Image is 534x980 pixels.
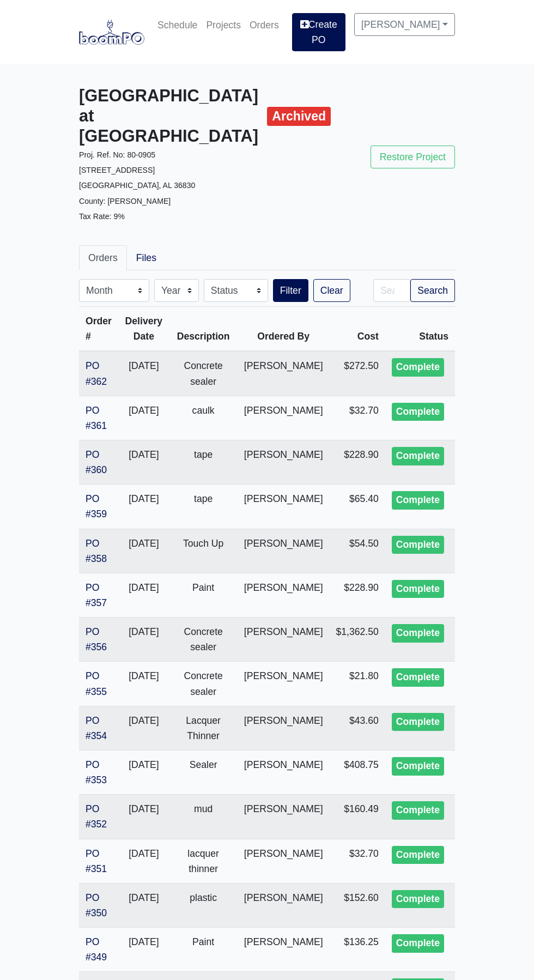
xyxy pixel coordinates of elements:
[86,670,107,697] a: PO #355
[410,279,455,302] button: Search
[86,936,107,963] a: PO #349
[330,396,385,440] td: $32.70
[86,892,107,918] a: PO #350
[79,150,155,159] small: Proj. Ref. No: 80-0905
[86,582,107,608] a: PO #357
[79,197,171,205] small: County: [PERSON_NAME]
[238,883,330,927] td: [PERSON_NAME]
[392,934,444,953] div: Complete
[118,795,169,839] td: [DATE]
[86,538,107,564] a: PO #358
[79,166,155,174] small: [STREET_ADDRESS]
[169,750,237,794] td: Sealer
[86,803,107,830] a: PO #352
[330,750,385,794] td: $408.75
[79,181,195,190] small: [GEOGRAPHIC_DATA], AL 36830
[118,928,169,972] td: [DATE]
[79,212,125,221] small: Tax Rate: 9%
[330,485,385,529] td: $65.40
[169,307,237,352] th: Description
[169,396,237,440] td: caulk
[169,706,237,750] td: Lacquer Thinner
[118,883,169,927] td: [DATE]
[118,396,169,440] td: [DATE]
[118,750,169,794] td: [DATE]
[118,440,169,484] td: [DATE]
[330,839,385,883] td: $32.70
[392,757,444,776] div: Complete
[86,715,107,741] a: PO #354
[169,573,237,617] td: Paint
[238,307,330,352] th: Ordered By
[169,485,237,529] td: tape
[392,580,444,598] div: Complete
[330,706,385,750] td: $43.60
[118,485,169,529] td: [DATE]
[273,279,308,302] button: Filter
[153,13,202,37] a: Schedule
[169,883,237,927] td: plastic
[392,713,444,731] div: Complete
[392,536,444,554] div: Complete
[202,13,245,37] a: Projects
[169,662,237,706] td: Concrete sealer
[392,890,444,909] div: Complete
[86,493,107,519] a: PO #359
[392,801,444,820] div: Complete
[169,440,237,484] td: tape
[373,279,410,302] input: Search
[86,360,107,386] a: PO #362
[238,396,330,440] td: [PERSON_NAME]
[86,449,107,475] a: PO #360
[79,245,127,270] a: Orders
[238,750,330,794] td: [PERSON_NAME]
[238,618,330,662] td: [PERSON_NAME]
[86,626,107,652] a: PO #356
[169,928,237,972] td: Paint
[238,351,330,396] td: [PERSON_NAME]
[238,662,330,706] td: [PERSON_NAME]
[169,351,237,396] td: Concrete sealer
[86,405,107,431] a: PO #361
[292,13,345,51] a: Create PO
[169,529,237,573] td: Touch Up
[330,928,385,972] td: $136.25
[392,624,444,643] div: Complete
[238,839,330,883] td: [PERSON_NAME]
[118,529,169,573] td: [DATE]
[330,883,385,927] td: $152.60
[245,13,283,37] a: Orders
[330,351,385,396] td: $272.50
[238,706,330,750] td: [PERSON_NAME]
[118,662,169,706] td: [DATE]
[238,573,330,617] td: [PERSON_NAME]
[118,706,169,750] td: [DATE]
[392,491,444,510] div: Complete
[118,618,169,662] td: [DATE]
[392,447,444,465] div: Complete
[392,403,444,421] div: Complete
[79,307,118,352] th: Order #
[118,307,169,352] th: Delivery Date
[169,795,237,839] td: mud
[169,839,237,883] td: lacquer thinner
[86,848,107,874] a: PO #351
[313,279,350,302] a: Clear
[238,529,330,573] td: [PERSON_NAME]
[79,20,144,45] img: boomPO
[118,351,169,396] td: [DATE]
[330,440,385,484] td: $228.90
[330,529,385,573] td: $54.50
[86,759,107,785] a: PO #353
[330,573,385,617] td: $228.90
[79,86,259,147] h3: [GEOGRAPHIC_DATA] at [GEOGRAPHIC_DATA]
[354,13,455,36] a: [PERSON_NAME]
[238,928,330,972] td: [PERSON_NAME]
[118,839,169,883] td: [DATE]
[392,846,444,864] div: Complete
[385,307,455,352] th: Status
[127,245,166,270] a: Files
[330,618,385,662] td: $1,362.50
[392,358,444,377] div: Complete
[169,618,237,662] td: Concrete sealer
